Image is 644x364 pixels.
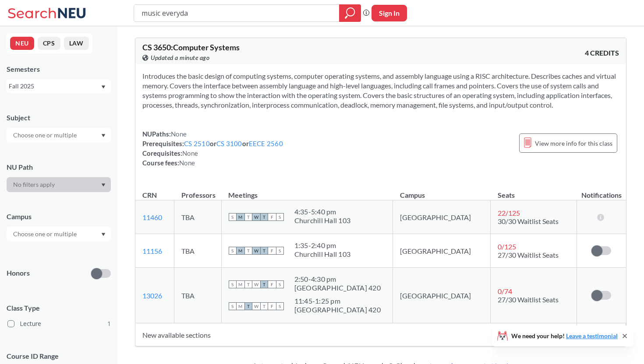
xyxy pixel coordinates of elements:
[174,182,221,200] th: Professors
[252,247,260,255] span: W
[142,213,162,221] a: 11460
[511,333,618,339] span: We need your help!
[393,182,491,200] th: Campus
[174,200,221,234] td: TBA
[9,130,82,140] input: Choose one or multiple
[7,162,111,172] div: NU Path
[142,42,240,52] span: CS 3650 : Computer Systems
[294,250,351,259] div: Churchill Hall 103
[249,140,283,147] a: EECE 2560
[101,85,106,89] svg: Dropdown arrow
[38,37,60,50] button: CPS
[294,283,381,292] div: [GEOGRAPHIC_DATA] 420
[237,247,244,255] span: M
[294,207,351,216] div: 4:35 - 5:40 pm
[498,209,520,217] span: 22 / 125
[10,37,34,50] button: NEU
[535,138,612,149] span: View more info for this class
[229,280,237,288] span: S
[276,247,284,255] span: S
[585,48,619,58] span: 4 CREDITS
[135,323,577,346] td: New available sections
[229,213,237,221] span: S
[184,140,210,147] a: CS 2510
[491,182,577,200] th: Seats
[7,227,111,241] div: Dropdown arrow
[268,247,276,255] span: F
[221,182,393,200] th: Meetings
[64,37,89,50] button: LAW
[7,351,111,361] p: Course ID Range
[268,302,276,310] span: F
[268,213,276,221] span: F
[339,4,361,22] div: magnifying glass
[107,319,111,329] span: 1
[101,183,106,187] svg: Dropdown arrow
[229,302,237,310] span: S
[260,280,268,288] span: T
[294,241,351,250] div: 1:35 - 2:40 pm
[393,234,491,268] td: [GEOGRAPHIC_DATA]
[7,212,111,221] div: Campus
[498,242,516,251] span: 0 / 125
[393,268,491,323] td: [GEOGRAPHIC_DATA]
[141,6,333,21] input: Class, professor, course number, "phrase"
[577,182,626,200] th: Notifications
[244,302,252,310] span: T
[345,7,355,19] svg: magnifying glass
[151,53,209,63] span: Updated a minute ago
[142,291,162,300] a: 13026
[498,251,559,259] span: 27/30 Waitlist Seats
[7,303,111,313] span: Class Type
[101,233,106,236] svg: Dropdown arrow
[237,213,244,221] span: M
[294,297,381,305] div: 11:45 - 1:25 pm
[7,113,111,122] div: Subject
[498,295,559,304] span: 27/30 Waitlist Seats
[276,213,284,221] span: S
[498,217,559,225] span: 30/30 Waitlist Seats
[7,79,111,93] div: Fall 2025Dropdown arrow
[7,268,30,278] p: Honors
[7,128,111,143] div: Dropdown arrow
[294,305,381,314] div: [GEOGRAPHIC_DATA] 420
[237,302,244,310] span: M
[244,247,252,255] span: T
[142,190,157,200] div: CRN
[244,280,252,288] span: T
[9,81,100,91] div: Fall 2025
[237,280,244,288] span: M
[7,318,111,329] label: Lecture
[252,302,260,310] span: W
[7,64,111,74] div: Semesters
[142,129,283,168] div: NUPaths: Prerequisites: or or Corequisites: Course fees:
[498,287,512,295] span: 0 / 74
[7,177,111,192] div: Dropdown arrow
[9,229,82,239] input: Choose one or multiple
[294,216,351,225] div: Churchill Hall 103
[216,140,242,147] a: CS 3100
[174,234,221,268] td: TBA
[229,247,237,255] span: S
[372,5,407,21] button: Sign In
[268,280,276,288] span: F
[260,247,268,255] span: T
[260,302,268,310] span: T
[276,302,284,310] span: S
[171,130,187,138] span: None
[142,71,619,110] section: Introduces the basic design of computing systems, computer operating systems, and assembly langua...
[276,280,284,288] span: S
[393,200,491,234] td: [GEOGRAPHIC_DATA]
[179,159,195,167] span: None
[294,275,381,283] div: 2:50 - 4:30 pm
[182,149,198,157] span: None
[142,247,162,255] a: 11156
[252,213,260,221] span: W
[260,213,268,221] span: T
[252,280,260,288] span: W
[101,134,106,137] svg: Dropdown arrow
[244,213,252,221] span: T
[174,268,221,323] td: TBA
[566,332,618,339] a: Leave a testimonial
